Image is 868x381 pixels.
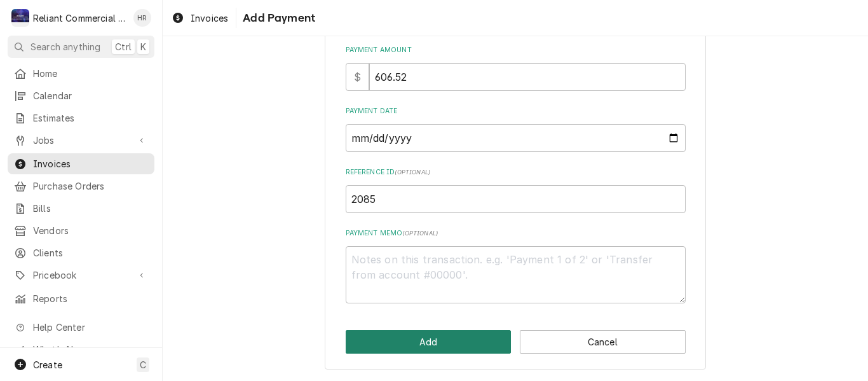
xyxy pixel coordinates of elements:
a: Vendors [8,220,154,241]
button: Add [346,330,512,354]
label: Payment Amount [346,45,686,55]
a: Estimates [8,107,154,128]
span: Add Payment [239,10,315,27]
div: $ [346,63,369,91]
div: Reference ID [346,167,686,212]
span: Invoices [33,157,148,170]
a: Invoices [166,8,233,29]
span: K [140,40,146,53]
span: Help Center [33,321,147,334]
div: Payment Date [346,106,686,151]
label: Payment Memo [346,228,686,239]
span: Clients [33,246,148,260]
a: Go to Pricebook [8,265,154,286]
div: Payment Amount [346,45,686,90]
a: Reports [8,288,154,309]
span: Estimates [33,111,148,125]
a: Invoices [8,153,154,174]
div: Heath Reed's Avatar [133,9,151,27]
button: Search anythingCtrlK [8,36,154,58]
label: Payment Date [346,106,686,116]
a: Go to Help Center [8,317,154,338]
a: Home [8,63,154,84]
div: Payment Memo [346,228,686,303]
span: Purchase Orders [33,179,148,193]
span: Search anything [31,40,100,53]
a: Go to What's New [8,339,154,360]
div: Button Group Row [346,330,686,354]
span: Bills [33,202,148,215]
a: Calendar [8,85,154,106]
div: R [11,9,29,27]
label: Reference ID [346,167,686,177]
span: Calendar [33,89,148,102]
span: Reports [33,292,148,305]
span: ( optional ) [395,169,430,176]
span: Create [33,359,62,370]
a: Purchase Orders [8,176,154,197]
span: Invoices [191,11,228,25]
div: Reliant Commercial Appliance Repair LLC [33,11,126,25]
span: What's New [33,343,147,356]
span: Pricebook [33,268,129,282]
div: Reliant Commercial Appliance Repair LLC's Avatar [11,9,29,27]
span: Home [33,67,148,80]
div: HR [133,9,151,27]
a: Bills [8,198,154,219]
span: ( optional ) [402,230,438,237]
button: Cancel [520,330,686,354]
span: Vendors [33,224,148,237]
span: Ctrl [115,40,132,53]
div: Button Group [346,330,686,354]
a: Clients [8,242,154,263]
span: Jobs [33,134,129,147]
a: Go to Jobs [8,130,154,151]
input: yyyy-mm-dd [346,124,686,152]
span: C [140,358,146,371]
